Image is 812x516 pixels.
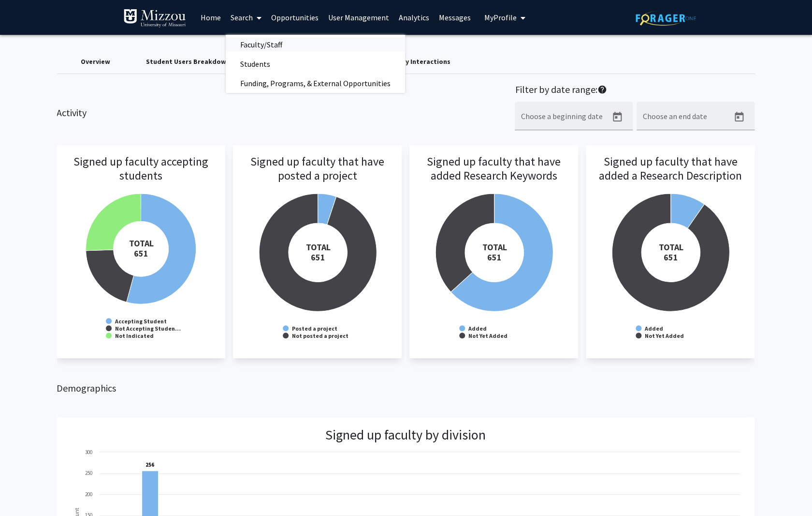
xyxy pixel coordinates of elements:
text: Added [468,325,487,332]
a: User Management [323,0,394,34]
tspan: TOTAL 651 [129,238,153,259]
text: Accepting Student [115,318,167,325]
h3: Signed up faculty accepting students [66,155,216,209]
iframe: Chat [7,472,41,509]
h3: Signed up faculty that have added Research Keywords [419,155,568,209]
a: Students [226,57,405,71]
text: 256 [145,461,154,468]
span: Faculty/Staff [226,35,297,54]
a: Faculty/Staff [226,37,405,52]
text: Not Indicated [115,332,154,339]
a: Home [196,0,226,34]
mat-icon: help [597,84,607,95]
a: Messages [434,0,476,34]
h2: Activity [57,84,87,119]
h3: Signed up faculty that have added a Research Description [595,155,745,209]
a: Analytics [394,0,434,34]
text: 250 [85,470,92,476]
img: ForagerOne Logo [636,11,696,26]
span: Students [226,54,285,74]
text: Added [644,325,663,332]
text: Not Accepting Studen… [115,325,181,332]
tspan: TOTAL 651 [305,242,330,263]
span: Funding, Programs, & External Opportunities [226,74,405,93]
text: Posted a project [292,325,337,332]
h3: Signed up faculty by division [325,427,486,443]
tspan: TOTAL 651 [658,242,683,263]
button: Open calendar [608,107,627,127]
button: Open calendar [729,107,749,127]
text: Not Yet Added [645,332,684,339]
tspan: TOTAL 651 [482,242,507,263]
h2: Filter by date range: [515,84,754,98]
h3: Signed up faculty that have posted a project [243,155,392,209]
img: University of Missouri Logo [123,9,186,28]
a: Funding, Programs, & External Opportunities [226,76,405,91]
a: Opportunities [266,0,323,34]
text: 200 [85,491,92,498]
div: Overview [81,57,110,67]
text: 300 [85,449,92,455]
h2: Demographics [57,382,755,394]
span: My Profile [484,13,517,22]
text: Not posted a project [292,332,348,339]
text: Not Yet Added [468,332,507,339]
div: Student Users Breakdown [146,57,230,67]
a: Search [226,0,266,34]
